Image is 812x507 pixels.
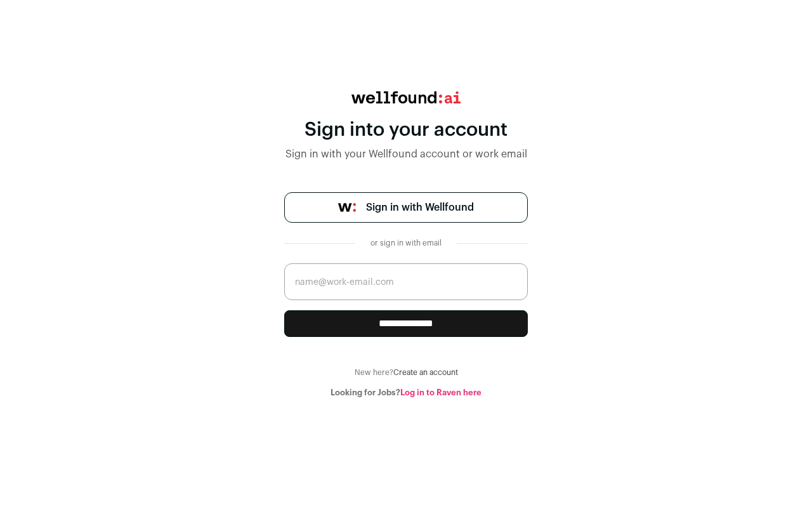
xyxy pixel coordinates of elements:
[400,388,481,397] a: Log in to Raven here
[365,238,447,248] div: or sign in with email
[284,192,528,223] a: Sign in with Wellfound
[338,203,356,212] img: wellfound-symbol-flush-black-fb3c872781a75f747ccb3a119075da62bfe97bd399995f84a933054e44a575c4.png
[284,263,528,300] input: name@work-email.com
[366,200,474,215] span: Sign in with Wellfound
[284,147,528,162] div: Sign in with your Wellfound account or work email
[284,119,528,142] div: Sign into your account
[351,91,461,103] img: wellfound:ai
[393,369,458,376] a: Create an account
[284,367,528,378] div: New here?
[284,388,528,398] div: Looking for Jobs?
